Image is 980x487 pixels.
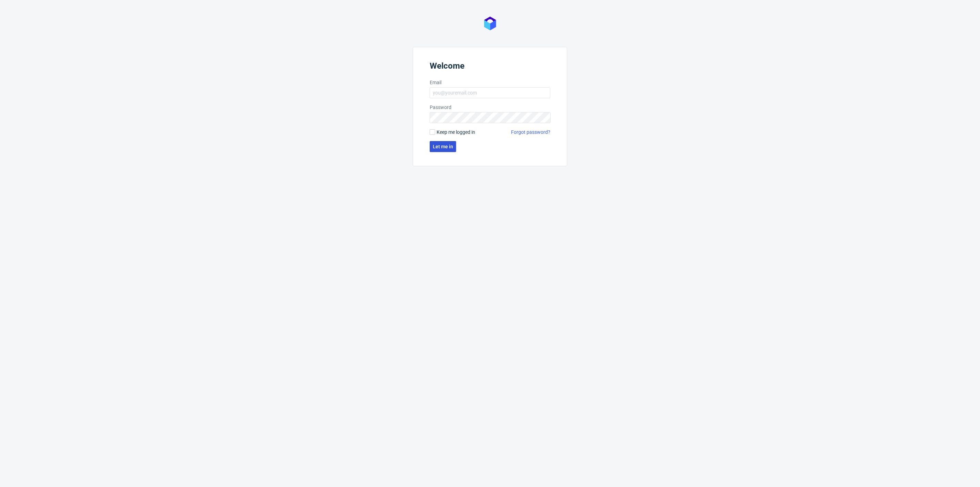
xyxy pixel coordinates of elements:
header: Welcome [430,61,550,73]
button: Let me in [430,141,456,152]
input: you@youremail.com [430,87,550,98]
label: Email [430,79,550,86]
span: Let me in [433,144,453,149]
span: Keep me logged in [437,129,475,136]
label: Password [430,104,550,111]
a: Forgot password? [511,129,550,136]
